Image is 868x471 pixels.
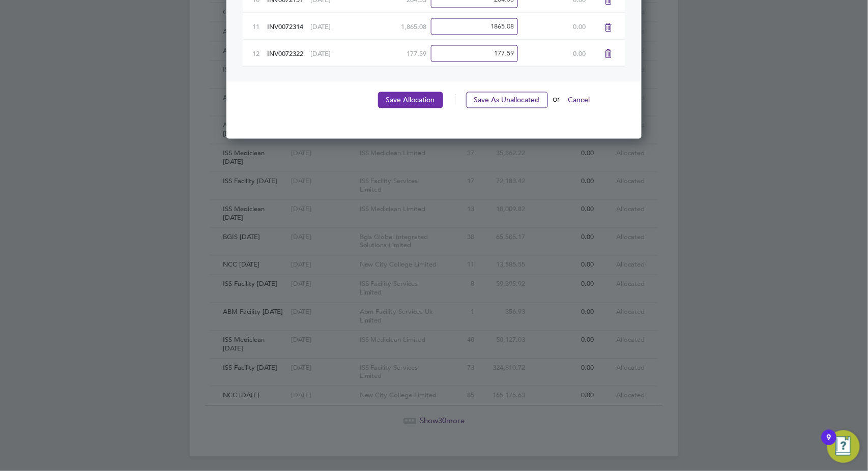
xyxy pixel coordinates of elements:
[243,92,625,119] li: or
[311,13,354,39] div: [DATE]
[267,13,310,39] div: INV0072314
[513,40,586,66] div: 0.00
[311,40,354,66] div: [DATE]
[378,92,443,108] button: Save Allocation
[513,13,586,39] div: 0.00
[827,430,860,463] button: Open Resource Center, 9 new notifications
[827,437,831,451] div: 9
[354,40,426,66] div: 177.59
[466,92,548,108] button: Save As Unallocated
[253,40,267,66] div: 12
[560,92,598,108] button: Cancel
[253,13,267,39] div: 11
[267,40,310,66] div: INV0072322
[354,13,426,39] div: 1,865.08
